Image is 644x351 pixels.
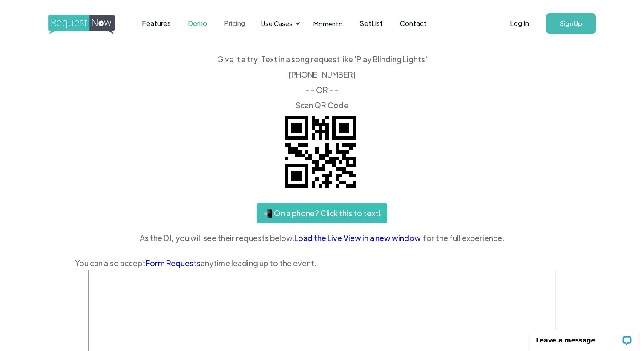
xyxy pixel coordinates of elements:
[524,324,644,351] iframe: LiveChat chat widget
[179,10,216,37] a: Demo
[75,55,569,109] div: Give it a try! Text in a song request like 'Play Blinding Lights' ‍ [PHONE_NUMBER] -- OR -- ‍ Sca...
[146,258,201,268] a: Form Requests
[278,109,363,194] img: QR code
[501,9,538,38] a: Log In
[391,10,435,37] a: Contact
[305,11,351,36] a: Momento
[256,10,303,37] div: Use Cases
[48,15,130,35] img: requestnow logo
[257,203,387,223] a: 📲 On a phone? Click this to text!
[75,257,569,270] div: You can also accept anytime leading up to the event.
[261,19,293,28] div: Use Cases
[546,13,596,34] a: Sign Up
[351,10,391,37] a: SetList
[294,232,423,244] a: Load the Live View in a new window
[133,10,179,37] a: Features
[48,15,112,32] a: home
[75,232,569,244] div: As the DJ, you will see their requests below. for the full experience.
[216,10,254,37] a: Pricing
